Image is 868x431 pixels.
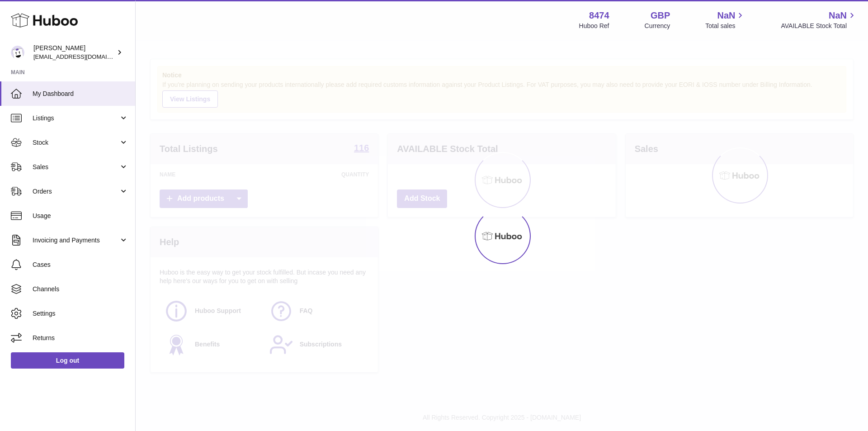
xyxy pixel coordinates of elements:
[717,9,735,22] span: NaN
[33,285,128,294] span: Channels
[33,236,119,245] span: Invoicing and Payments
[33,114,119,123] span: Listings
[705,9,745,30] a: NaN Total sales
[829,9,847,22] span: NaN
[33,163,119,171] span: Sales
[705,22,745,30] span: Total sales
[33,53,133,60] span: [EMAIL_ADDRESS][DOMAIN_NAME]
[33,260,128,269] span: Cases
[11,352,124,369] a: Log out
[589,9,609,22] strong: 8474
[645,22,670,30] div: Currency
[781,22,857,30] span: AVAILABLE Stock Total
[33,90,128,98] span: My Dashboard
[781,9,857,30] a: NaN AVAILABLE Stock Total
[33,334,128,342] span: Returns
[11,46,24,59] img: orders@neshealth.com
[651,9,670,22] strong: GBP
[579,22,609,30] div: Huboo Ref
[33,212,128,220] span: Usage
[33,138,119,147] span: Stock
[33,187,119,196] span: Orders
[33,44,115,61] div: [PERSON_NAME]
[33,309,128,318] span: Settings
